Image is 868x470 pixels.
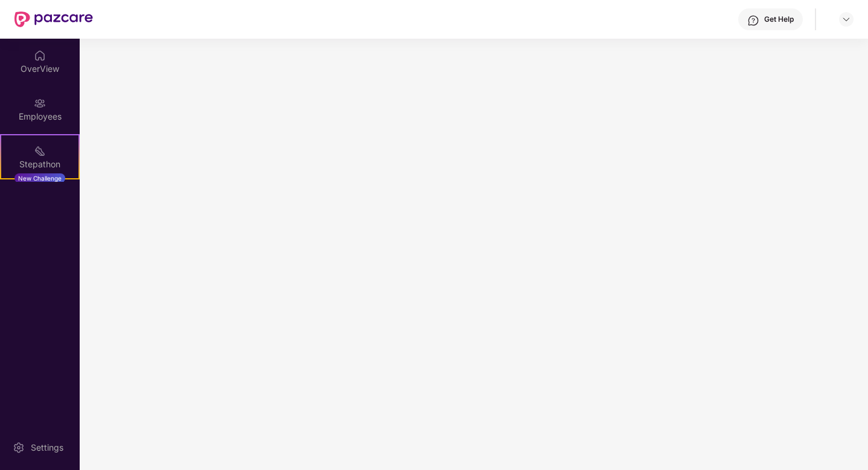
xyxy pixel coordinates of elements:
[34,50,46,62] img: svg+xml;base64,PHN2ZyBpZD0iSG9tZSIgeG1sbnM9Imh0dHA6Ly93d3cudzMub3JnLzIwMDAvc3ZnIiB3aWR0aD0iMjAiIG...
[841,14,851,24] img: svg+xml;base64,PHN2ZyBpZD0iRHJvcGRvd24tMzJ4MzIiIHhtbG5zPSJodHRwOi8vd3d3LnczLm9yZy8yMDAwL3N2ZyIgd2...
[34,145,46,157] img: svg+xml;base64,PHN2ZyB4bWxucz0iaHR0cDovL3d3dy53My5vcmcvMjAwMC9zdmciIHdpZHRoPSIyMSIgaGVpZ2h0PSIyMC...
[34,97,46,109] img: svg+xml;base64,PHN2ZyBpZD0iRW1wbG95ZWVzIiB4bWxucz0iaHR0cDovL3d3dy53My5vcmcvMjAwMC9zdmciIHdpZHRoPS...
[764,14,794,24] div: Get Help
[14,173,65,183] div: New Challenge
[13,442,25,454] img: svg+xml;base64,PHN2ZyBpZD0iU2V0dGluZy0yMHgyMCIgeG1sbnM9Imh0dHA6Ly93d3cudzMub3JnLzIwMDAvc3ZnIiB3aW...
[1,158,78,170] div: Stepathon
[14,11,93,27] img: New Pazcare Logo
[27,442,67,454] div: Settings
[747,14,759,27] img: svg+xml;base64,PHN2ZyBpZD0iSGVscC0zMngzMiIgeG1sbnM9Imh0dHA6Ly93d3cudzMub3JnLzIwMDAvc3ZnIiB3aWR0aD...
